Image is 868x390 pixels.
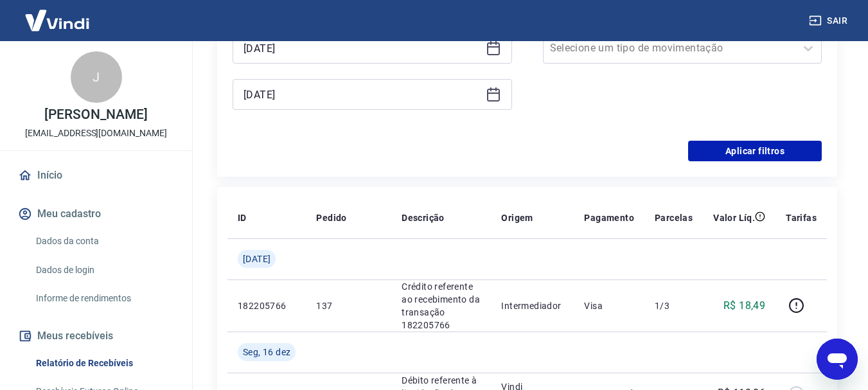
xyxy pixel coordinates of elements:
[806,9,853,33] button: Sair
[713,211,755,224] p: Valor Líq.
[243,253,270,265] span: [DATE]
[786,211,817,224] p: Tarifas
[71,51,122,103] div: J
[15,161,177,190] a: Início
[44,108,147,121] p: [PERSON_NAME]
[15,1,99,40] img: Vindi
[25,127,167,140] p: [EMAIL_ADDRESS][DOMAIN_NAME]
[31,350,177,377] a: Relatório de Recebíveis
[584,299,634,312] p: Visa
[316,299,381,312] p: 137
[501,299,563,312] p: Intermediador
[31,228,177,254] a: Dados da conta
[15,200,177,228] button: Meu cadastro
[238,211,247,224] p: ID
[655,299,693,312] p: 1/3
[817,339,858,380] iframe: Botão para abrir a janela de mensagens
[316,211,346,224] p: Pedido
[501,211,533,224] p: Origem
[688,141,822,161] button: Aplicar filtros
[244,39,481,58] input: Data inicial
[655,211,693,224] p: Parcelas
[238,299,296,312] p: 182205766
[244,85,481,104] input: Data final
[31,257,177,283] a: Dados de login
[15,322,177,350] button: Meus recebíveis
[402,280,481,332] p: Crédito referente ao recebimento da transação 182205766
[402,211,445,224] p: Descrição
[584,211,634,224] p: Pagamento
[31,285,177,312] a: Informe de rendimentos
[723,298,765,314] p: R$ 18,49
[243,346,290,359] span: Seg, 16 dez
